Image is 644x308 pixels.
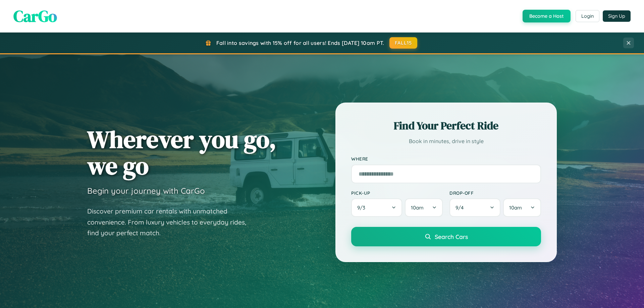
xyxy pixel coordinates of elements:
[351,190,443,196] label: Pick-up
[351,118,541,133] h2: Find Your Perfect Ride
[87,206,255,239] p: Discover premium car rentals with unmatched convenience. From luxury vehicles to everyday rides, ...
[603,10,631,22] button: Sign Up
[411,204,424,211] span: 10am
[405,198,443,217] button: 10am
[87,126,276,179] h1: Wherever you go, we go
[576,10,599,22] button: Login
[509,204,522,211] span: 10am
[455,204,467,211] span: 9 / 4
[87,186,205,196] h3: Begin your journey with CarGo
[449,198,500,217] button: 9/4
[357,204,369,211] span: 9 / 3
[351,156,541,162] label: Where
[351,198,402,217] button: 9/3
[13,5,57,27] span: CarGo
[389,37,418,49] button: FALL15
[216,40,384,46] span: Fall into savings with 15% off for all users! Ends [DATE] 10am PT.
[449,190,541,196] label: Drop-off
[435,233,468,240] span: Search Cars
[503,198,541,217] button: 10am
[351,227,541,246] button: Search Cars
[523,10,571,22] button: Become a Host
[351,136,541,146] p: Book in minutes, drive in style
